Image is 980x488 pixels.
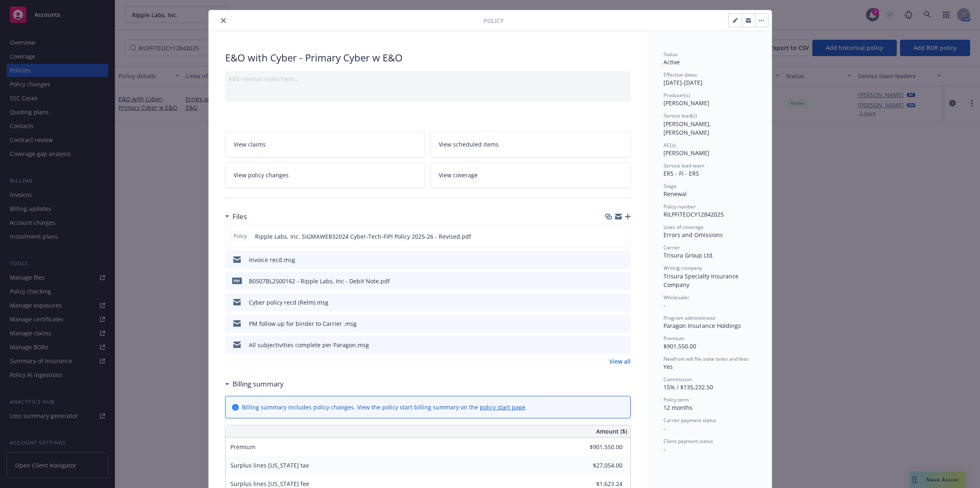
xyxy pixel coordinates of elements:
span: Newfront will file state taxes and fees [663,355,749,362]
span: Stage [663,183,677,190]
div: All subjectivities complete per Paragon.msg [249,341,369,349]
h3: Files [232,211,247,222]
button: preview file [620,341,627,349]
div: Errors and Omissions [663,230,755,239]
span: Service lead team [663,162,704,169]
span: Effective dates [663,71,697,78]
span: - [663,425,665,432]
span: - [663,301,665,309]
span: RILPFITEOCY12842025 [663,210,724,218]
a: View coverage [430,162,631,188]
span: 12 months [663,404,693,411]
span: Yes [663,363,673,371]
div: [DATE] - [DATE] [663,71,755,87]
span: Policy [232,233,248,240]
span: 15% / $135,232.50 [663,383,713,391]
a: policy start page [480,403,525,411]
button: download file [607,255,613,264]
div: Billing summary [225,379,284,389]
button: preview file [620,319,627,328]
button: download file [607,319,613,328]
span: Premium [663,335,684,342]
span: Commission [663,376,692,383]
span: ERS - FI - ERS [663,169,699,177]
button: preview file [620,255,627,264]
button: download file [606,232,613,241]
span: Program administrator [663,314,716,321]
span: Policy [483,16,504,25]
span: pdf [232,278,242,284]
span: Renewal [663,190,687,198]
span: Client payment status [663,438,713,445]
span: Writing company [663,264,702,271]
span: Policy term [663,396,689,403]
input: 0.00 [574,441,627,453]
div: PM follow up for binder to Carrier .msg [249,319,357,328]
span: [PERSON_NAME] [663,149,709,157]
div: Invoice recd.msg [249,255,295,264]
button: download file [607,277,613,285]
span: AC(s) [663,142,676,149]
div: B0507BL2500162 - Ripple Labs, Inc - Debit Note.pdf [249,277,390,285]
span: Producer(s) [663,92,690,99]
a: View policy changes [225,162,426,188]
span: View scheduled items [439,140,499,149]
button: preview file [620,277,627,285]
span: $901,550.00 [663,342,696,350]
span: Carrier payment status [663,417,716,424]
span: View coverage [439,171,478,179]
span: Paragon Insurance Holdings [663,322,741,330]
span: [PERSON_NAME], [PERSON_NAME] [663,120,713,136]
div: E&O with Cyber - Primary Cyber w E&O [225,51,631,65]
span: - [663,445,665,453]
button: download file [607,298,613,307]
span: View claims [234,140,266,149]
span: Ripple Labs, Inc. SIGMAWEB32024 Cyber-Tech-FIPI Policy 2025-26 - Revised.pdf [255,232,471,241]
span: [PERSON_NAME] [663,99,709,107]
div: Files [225,211,247,222]
span: Status [663,51,678,58]
h3: Billing summary [232,379,284,389]
button: preview file [620,232,627,241]
div: Cyber policy recd (Relm).msg [249,298,328,307]
span: Trisura Group Ltd. [663,251,714,259]
span: Trisura Specialty Insurance Company [663,272,740,289]
span: Active [663,58,680,66]
button: close [219,16,228,25]
button: preview file [620,298,627,307]
span: Amount ($) [596,427,627,436]
span: Wholesaler [663,294,689,301]
input: 0.00 [574,459,627,472]
div: Add internal notes here... [228,75,627,83]
span: View policy changes [234,171,289,179]
span: Surplus lines [US_STATE] tax [230,461,309,469]
div: Billing summary includes policy changes. View the policy start billing summary on the . [242,403,527,411]
span: Service lead(s) [663,112,697,119]
a: View scheduled items [430,131,631,157]
a: View claims [225,131,426,157]
button: download file [607,341,613,349]
span: Policy number [663,203,696,210]
span: Carrier [663,244,680,251]
span: Surplus lines [US_STATE] fee [230,480,309,488]
span: Premium [230,443,255,451]
span: Lines of coverage [663,224,704,230]
a: View all [609,357,631,366]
